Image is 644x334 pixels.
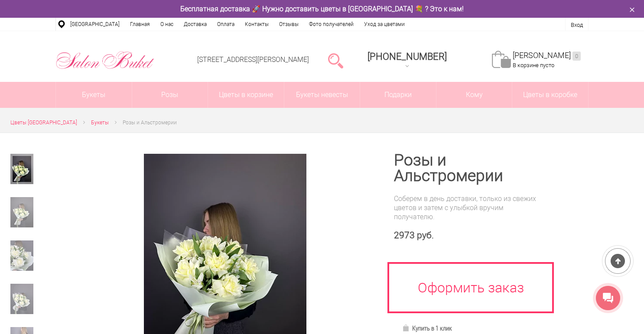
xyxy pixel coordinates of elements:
div: Соберем в день доставки, только из свежих цветов и затем с улыбкой вручим получателю. [394,194,543,221]
a: Букеты невесты [284,82,360,108]
span: Кому [436,82,512,108]
h1: Розы и Альстромерии [394,152,543,184]
a: Букеты [91,118,109,127]
span: В корзине пусто [513,62,554,68]
span: Розы и Альстромерии [123,120,177,126]
a: О нас [155,18,179,31]
a: Главная [125,18,155,31]
a: Цветы в коробке [512,82,588,108]
a: Доставка [179,18,212,31]
a: Подарки [360,82,436,108]
span: Цветы [GEOGRAPHIC_DATA] [10,120,77,126]
a: Оплата [212,18,240,31]
a: Фото получателей [304,18,359,31]
a: Вход [571,22,583,28]
a: Цветы [GEOGRAPHIC_DATA] [10,118,77,127]
div: 2973 руб. [394,230,543,241]
a: Розы [132,82,208,108]
a: [PERSON_NAME] [513,51,581,61]
img: Цветы Нижний Новгород [55,49,155,71]
a: [STREET_ADDRESS][PERSON_NAME] [197,55,309,64]
a: Цветы в корзине [208,82,284,108]
ins: 0 [572,52,581,61]
a: Уход за цветами [359,18,410,31]
a: [PHONE_NUMBER] [362,48,452,73]
a: Отзывы [274,18,304,31]
a: Оформить заказ [387,262,554,313]
span: [PHONE_NUMBER] [368,51,447,62]
img: Купить в 1 клик [402,324,412,331]
span: Букеты [91,120,109,126]
a: [GEOGRAPHIC_DATA] [65,18,125,31]
a: Контакты [240,18,274,31]
div: Бесплатная доставка 🚀 Нужно доставить цветы в [GEOGRAPHIC_DATA] 💐 ? Это к нам! [49,4,595,13]
a: Букеты [56,82,132,108]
